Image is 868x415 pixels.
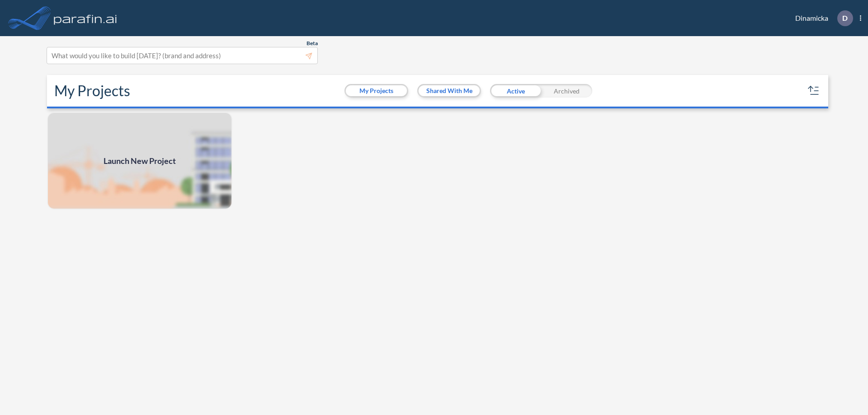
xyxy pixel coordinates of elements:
[419,85,480,96] button: Shared With Me
[782,10,861,26] div: Dinamicka
[54,82,130,99] h2: My Projects
[104,155,176,167] span: Launch New Project
[807,84,821,98] button: sort
[541,84,592,98] div: Archived
[842,14,848,22] p: D
[47,112,232,210] a: Launch New Project
[307,40,318,47] span: Beta
[47,112,232,210] img: add
[490,84,541,98] div: Active
[346,85,407,96] button: My Projects
[52,9,119,27] img: logo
